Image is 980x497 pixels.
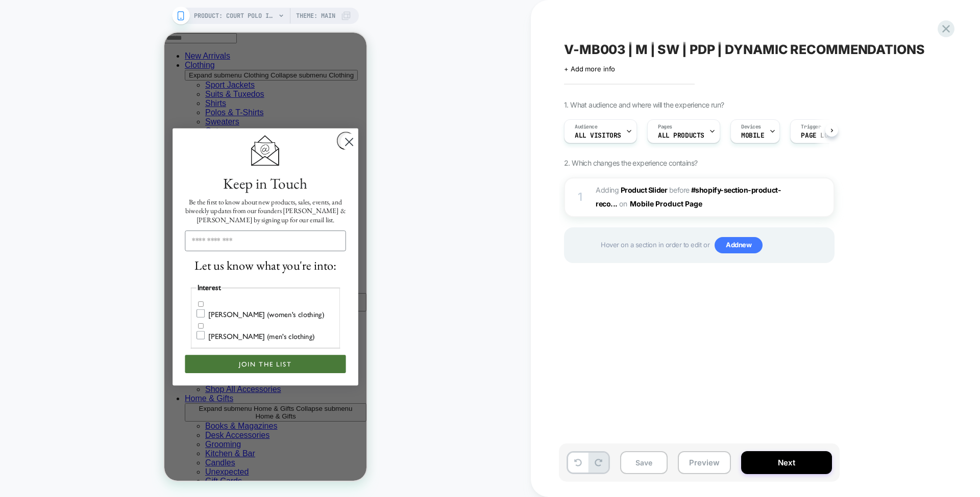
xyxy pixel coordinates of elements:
[44,298,151,308] div: [PERSON_NAME] (men's clothing)
[30,225,171,241] span: Let us know what you're into:
[564,159,697,167] span: 2. Which changes the experience contains?
[601,237,828,253] span: Hover on a section in order to edit or
[34,291,39,296] input: Sid Mashburn (men's clothing)
[678,451,731,474] button: Preview
[32,249,57,261] legend: Interest
[20,322,181,341] button: JOIN THE LIST
[20,198,181,218] input: Email Address
[619,197,627,210] span: on
[658,123,672,130] span: Pages
[296,8,335,24] span: Theme: MAIN
[715,237,763,253] span: Add new
[621,186,667,194] b: Product Slider
[630,196,710,211] button: Mobile Product Page
[658,132,704,139] span: ALL PRODUCTS
[564,65,615,73] span: + Add more info
[801,123,821,130] span: Trigger
[81,99,122,135] img: 8a28f968-796f-4de4-b81b-b2b359fd75da.png
[564,100,724,109] span: 1. What audience and where will the experience run?
[44,276,160,286] div: [PERSON_NAME] (women's clothing)
[669,186,690,194] span: BEFORE
[173,99,191,117] button: Close dialog
[575,132,621,139] span: All Visitors
[194,8,276,24] span: PRODUCT: Court Polo in Navy Pima Pique [[PERSON_NAME] s73316]
[801,132,836,139] span: Page Load
[34,269,39,274] input: Ann Mashburn (women's clothing)
[21,165,181,192] span: Be the first to know about new products, sales, events, and biweekly updates from our founders [P...
[741,123,761,130] span: Devices
[620,451,668,474] button: Save
[564,42,925,57] span: V-MB003 | M | SW | PDP | DYNAMIC RECOMMENDATIONS
[741,132,764,139] span: MOBILE
[575,187,585,207] div: 1
[741,451,832,474] button: Next
[575,123,598,130] span: Audience
[59,141,143,161] span: Keep in Touch
[596,186,667,194] span: Adding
